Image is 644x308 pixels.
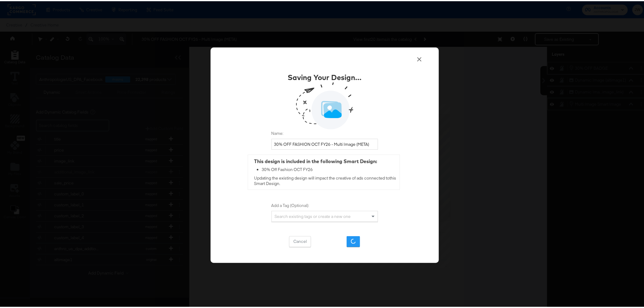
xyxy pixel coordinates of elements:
label: Name: [271,129,378,135]
button: Cancel [289,235,311,246]
label: Add a Tag (Optional): [271,201,378,207]
div: Search existing tags or create a new one [272,210,378,220]
div: Updating the existing design will impact the creative of ads connected to this Smart Design . [248,154,400,188]
div: Saving Your Design... [288,71,362,81]
div: This design is included in the following Smart Design: [254,157,397,164]
div: 30% Off Fashion OCT FY26 [262,166,397,172]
